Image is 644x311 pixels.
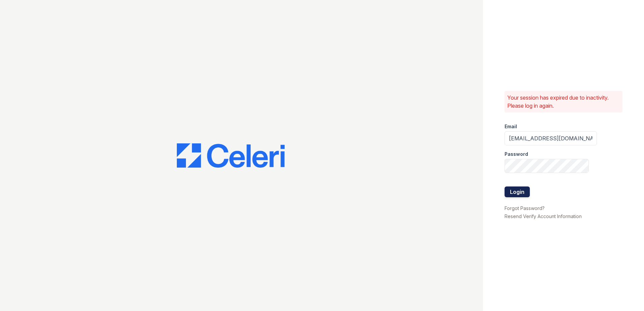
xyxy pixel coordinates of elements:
[505,186,530,197] button: Login
[507,94,620,110] p: Your session has expired due to inactivity. Please log in again.
[505,213,582,219] a: Resend Verify Account Information
[177,143,285,168] img: CE_Logo_Blue-a8612792a0a2168367f1c8372b55b34899dd931a85d93a1a3d3e32e68fde9ad4.png
[505,123,517,130] label: Email
[505,205,545,211] a: Forgot Password?
[505,151,528,158] label: Password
